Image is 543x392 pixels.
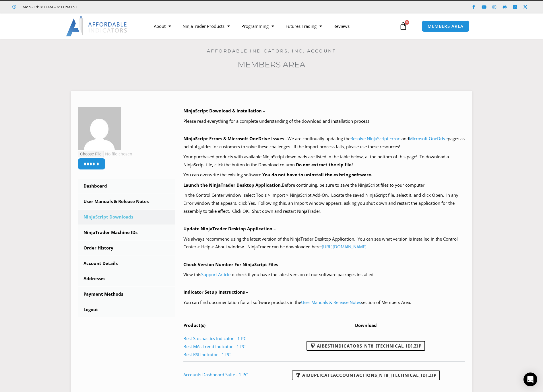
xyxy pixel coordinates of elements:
[183,344,245,349] a: Best MAs Trend Indicator - 1 PC
[183,226,276,231] b: Update NinjaTrader Desktop Application –
[183,271,466,279] p: View this to check if you have the latest version of our software packages installed.
[183,136,288,141] b: NinjaScript Errors & Microsoft OneDrive Issues –
[78,210,175,225] a: NinjaScript Downloads
[78,107,121,150] img: 0740d3f584f9a570325c0be31ed738cfebab327c92d6e1ade85f129b270253e2
[66,16,128,36] img: LogoAI | Affordable Indicators – NinjaTrader
[183,191,466,215] p: In the Control Center window, select Tools > Import > NinjaScript Add-On. Locate the saved NinjaS...
[85,4,171,10] iframe: Customer reviews powered by Trustpilot
[350,136,402,141] a: Resolve NinjaScript Errors
[78,241,175,256] a: Order History
[183,352,230,357] a: Best RSI Indicator - 1 PC
[78,287,175,302] a: Payment Methods
[236,19,280,33] a: Programming
[207,48,336,54] a: Affordable Indicators, Inc. Account
[301,299,361,305] a: User Manuals & Release Notes
[183,262,282,267] b: Check Version Number For NinjaScript Files –
[148,19,398,33] nav: Menu
[183,336,246,341] a: Best Stochastics Indicator - 1 PC
[78,225,175,240] a: NinjaTrader Machine IDs
[322,244,366,249] a: [URL][DOMAIN_NAME]
[391,18,416,34] a: 0
[183,108,265,114] b: NinjaScript Download & Installation –
[405,20,409,25] span: 0
[523,373,537,386] div: Open Intercom Messenger
[238,60,305,69] a: Members Area
[328,19,355,33] a: Reviews
[262,172,372,178] b: You do not have to uninstall the existing software.
[183,117,466,125] p: Please read everything for a complete understanding of the download and installation process.
[183,182,282,188] b: Launch the NinjaTrader Desktop Application.
[148,19,177,33] a: About
[177,19,236,33] a: NinjaTrader Products
[78,194,175,209] a: User Manuals & Release Notes
[183,153,466,169] p: Your purchased products with available NinjaScript downloads are listed in the table below, at th...
[183,299,466,307] p: You can find documentation for all software products in the section of Members Area.
[296,162,353,167] b: Do not extract the zip file!
[280,19,328,33] a: Futures Trading
[307,341,425,351] a: AIBestIndicators_NT8_[TECHNICAL_ID].zip
[422,20,470,32] a: MEMBERS AREA
[409,136,448,141] a: Microsoft OneDrive
[292,370,440,380] a: AIDuplicateAccountActions_NT8_[TECHNICAL_ID].zip
[78,256,175,271] a: Account Details
[183,171,466,179] p: You can overwrite the existing software.
[78,271,175,286] a: Addresses
[183,235,466,251] p: We always recommend using the latest version of the NinjaTrader Desktop Application. You can see ...
[355,322,377,328] span: Download
[183,322,205,328] span: Product(s)
[78,302,175,317] a: Logout
[201,272,230,277] a: Support Article
[183,289,248,295] b: Indicator Setup Instructions –
[183,181,466,189] p: Before continuing, be sure to save the NinjaScript files to your computer.
[183,135,466,151] p: We are continually updating the and pages as helpful guides for customers to solve these challeng...
[78,179,175,317] nav: Account pages
[78,179,175,194] a: Dashboard
[183,372,248,377] a: Accounts Dashboard Suite - 1 PC
[428,24,464,28] span: MEMBERS AREA
[21,3,77,10] span: Mon - Fri: 8:00 AM – 6:00 PM EST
